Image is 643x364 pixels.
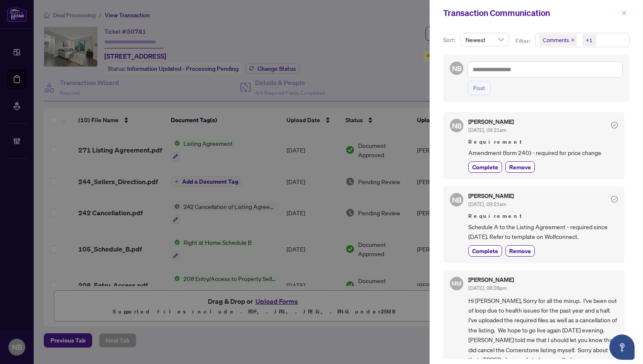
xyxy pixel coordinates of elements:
span: check-circle [611,122,618,128]
span: close [621,10,627,16]
span: Remove [509,246,531,255]
span: MM [452,279,461,288]
span: Schedule A to the Listing Agreement - required since [DATE]. Refer to template on Wolfconnect. [468,222,618,242]
span: check-circle [611,196,618,203]
p: Filter: [515,36,531,45]
h5: [PERSON_NAME] [468,193,514,199]
span: Comments [543,36,569,44]
span: [DATE], 09:21am [468,127,506,133]
span: Comments [539,34,577,46]
span: Complete [472,163,498,171]
button: Complete [468,245,502,257]
button: Open asap [609,335,635,360]
h5: [PERSON_NAME] [468,277,514,283]
button: Remove [505,161,535,173]
span: Complete [472,246,498,255]
h5: [PERSON_NAME] [468,119,514,125]
span: Newest [465,33,504,46]
span: NB [452,63,462,74]
button: Remove [505,245,535,257]
button: Post [468,81,491,95]
span: Remove [509,163,531,171]
p: Sort: [443,35,457,45]
span: close [571,38,575,42]
span: NB [452,194,462,205]
span: Requirement [468,138,618,146]
span: Requirement [468,212,618,220]
button: Complete [468,161,502,173]
span: Amendment (form 240) - required for price change [468,148,618,158]
span: [DATE], 08:28pm [468,285,507,291]
span: [DATE], 09:21am [468,201,506,207]
div: +1 [586,36,593,44]
div: Transaction Communication [443,7,619,19]
span: NB [452,120,462,131]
